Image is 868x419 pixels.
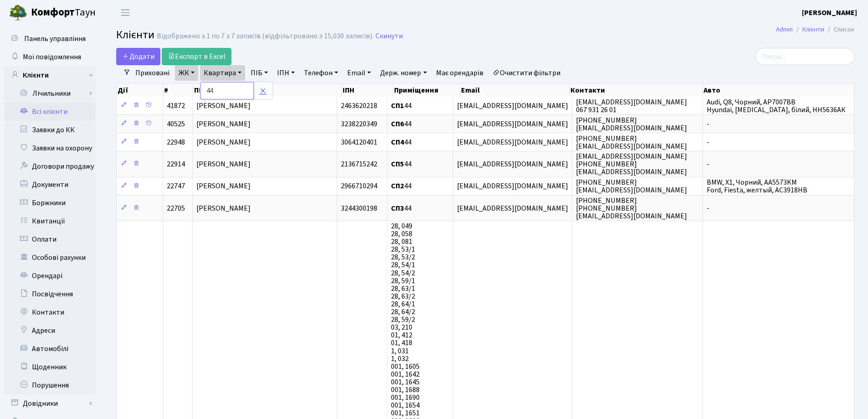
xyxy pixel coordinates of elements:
a: Держ. номер [376,65,430,81]
b: СП1 [391,101,404,111]
a: Адреси [5,321,96,340]
span: 44 [391,159,411,169]
th: ІПН [342,84,393,97]
th: Авто [703,84,854,97]
a: Admin [776,25,793,34]
span: 3064120401 [341,137,377,147]
span: [PHONE_NUMBER] [EMAIL_ADDRESS][DOMAIN_NAME] [576,115,687,133]
li: Список [824,25,854,35]
span: [EMAIL_ADDRESS][DOMAIN_NAME] [457,181,568,191]
a: Лічильники [10,84,96,103]
span: - [707,203,709,213]
span: [PERSON_NAME] [196,203,251,213]
span: [EMAIL_ADDRESS][DOMAIN_NAME] 067 931 26 01 [576,97,687,115]
span: 40525 [167,119,185,129]
b: СП6 [391,119,404,129]
a: Порушення [5,376,96,394]
a: Щоденник [5,358,96,376]
a: Орендарі [5,267,96,285]
span: Мої повідомлення [23,52,81,62]
span: [EMAIL_ADDRESS][DOMAIN_NAME] [457,159,568,169]
b: СП4 [391,137,404,147]
span: Додати [122,52,154,62]
a: Довідники [5,394,96,413]
span: [EMAIL_ADDRESS][DOMAIN_NAME] [457,203,568,213]
a: Очистити фільтри [489,65,564,81]
span: [PHONE_NUMBER] [EMAIL_ADDRESS][DOMAIN_NAME] [576,177,687,195]
a: Автомобілі [5,340,96,358]
a: Документи [5,176,96,194]
span: - [707,159,709,169]
span: [PERSON_NAME] [196,137,251,147]
th: ПІБ [193,84,342,97]
a: Особові рахунки [5,248,96,267]
input: Пошук... [755,48,854,65]
span: Клієнти [116,27,154,43]
a: Оплати [5,230,96,248]
a: Експорт в Excel [162,48,231,65]
a: Всі клієнти [5,103,96,121]
b: [PERSON_NAME] [802,8,857,18]
a: Квитанції [5,212,96,230]
span: [PERSON_NAME] [196,101,251,111]
a: Панель управління [5,30,96,48]
th: Контакти [570,84,703,97]
a: Заявки на охорону [5,139,96,157]
span: [EMAIL_ADDRESS][DOMAIN_NAME] [457,101,568,111]
span: [PHONE_NUMBER] [PHONE_NUMBER] [EMAIL_ADDRESS][DOMAIN_NAME] [576,196,687,221]
span: [PERSON_NAME] [196,159,251,169]
a: ЖК [175,65,198,81]
span: - [707,119,709,129]
a: ПІБ [247,65,272,81]
button: Переключити навігацію [114,5,137,20]
a: Додати [116,48,160,65]
span: - [707,137,709,147]
b: СП5 [391,159,404,169]
span: BMW, X1, Чорний, AA5573KM Ford, Fiesta, желтый, AC3918НВ [707,177,807,195]
span: 3238220349 [341,119,377,129]
a: Скинути [375,32,403,41]
span: 22948 [167,137,185,147]
a: ІПН [273,65,298,81]
span: 22705 [167,203,185,213]
a: [PERSON_NAME] [802,7,857,18]
a: Квартира [200,65,245,81]
img: logo.png [9,4,27,22]
span: 3244300198 [341,203,377,213]
a: Приховані [132,65,173,81]
span: 44 [391,203,411,213]
a: Клієнти [5,66,96,84]
a: Email [344,65,375,81]
span: 2136715242 [341,159,377,169]
a: Посвідчення [5,285,96,303]
span: 44 [391,181,411,191]
span: [EMAIL_ADDRESS][DOMAIN_NAME] [457,137,568,147]
th: # [163,84,193,97]
a: Мої повідомлення [5,48,96,66]
span: 2966710294 [341,181,377,191]
a: Клієнти [802,25,824,34]
b: Комфорт [31,5,75,20]
th: Приміщення [393,84,460,97]
span: [PHONE_NUMBER] [EMAIL_ADDRESS][DOMAIN_NAME] [576,134,687,151]
nav: breadcrumb [762,20,868,39]
span: Таун [31,5,96,21]
span: [PERSON_NAME] [196,119,251,129]
span: 44 [391,119,411,129]
span: 44 [391,137,411,147]
a: Телефон [300,65,342,81]
b: СП2 [391,181,404,191]
th: Дії [117,84,163,97]
span: [EMAIL_ADDRESS][DOMAIN_NAME] [PHONE_NUMBER] [EMAIL_ADDRESS][DOMAIN_NAME] [576,151,687,177]
a: Заявки до КК [5,121,96,139]
th: Email [460,84,570,97]
span: [PERSON_NAME] [196,181,251,191]
a: Контакти [5,303,96,321]
span: 41872 [167,101,185,111]
a: Має орендарів [432,65,487,81]
a: Боржники [5,194,96,212]
span: Панель управління [24,34,86,44]
span: Audi, Q8, Чорний, AP7007BB Hyundai, [MEDICAL_DATA], білий, НН5636АК [707,97,846,115]
span: 44 [391,101,411,111]
span: [EMAIL_ADDRESS][DOMAIN_NAME] [457,119,568,129]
